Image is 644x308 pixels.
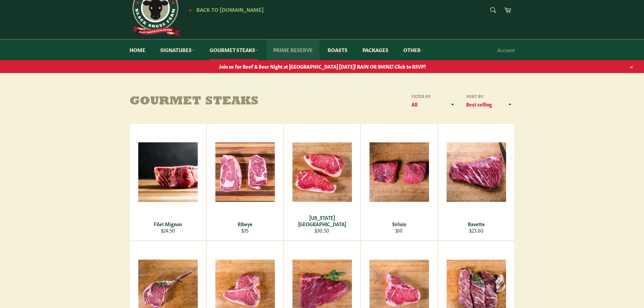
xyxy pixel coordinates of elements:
a: New York Strip [US_STATE][GEOGRAPHIC_DATA] $30.50 [284,123,361,241]
span: ★ [188,7,192,13]
div: $30.50 [288,227,356,234]
div: $35 [211,227,279,234]
a: Gourmet Steaks [203,40,265,60]
img: Filet Mignon [138,142,198,202]
label: Sort by [464,93,515,99]
a: Roasts [321,40,354,60]
a: Filet Mignon Filet Mignon $24.50 [129,123,207,241]
img: Sirloin [369,142,429,202]
img: Ribeye [215,142,275,202]
a: Sirloin Sirloin $10 [361,123,438,241]
a: Other [397,40,430,60]
label: Filter by [409,93,457,99]
div: Filet Mignon [134,221,202,227]
a: Ribeye Ribeye $35 [207,123,284,241]
img: Bavette [447,142,506,202]
div: $24.50 [134,227,202,234]
div: Bavette [442,221,510,227]
div: Ribeye [211,221,279,227]
div: [US_STATE][GEOGRAPHIC_DATA] [288,214,356,228]
a: ★ Back to [DOMAIN_NAME] [185,7,264,13]
span: Back to [DOMAIN_NAME] [196,6,264,13]
a: Prime Reserve [266,40,319,60]
a: Packages [356,40,395,60]
a: Bavette Bavette $23.60 [438,123,515,241]
img: New York Strip [292,142,352,202]
div: $10 [365,227,433,234]
a: Signatures [153,40,201,60]
div: Sirloin [365,221,433,227]
a: Account [494,40,518,60]
a: Home [123,40,152,60]
div: $23.60 [442,227,510,234]
h1: Gourmet Steaks [129,95,322,109]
